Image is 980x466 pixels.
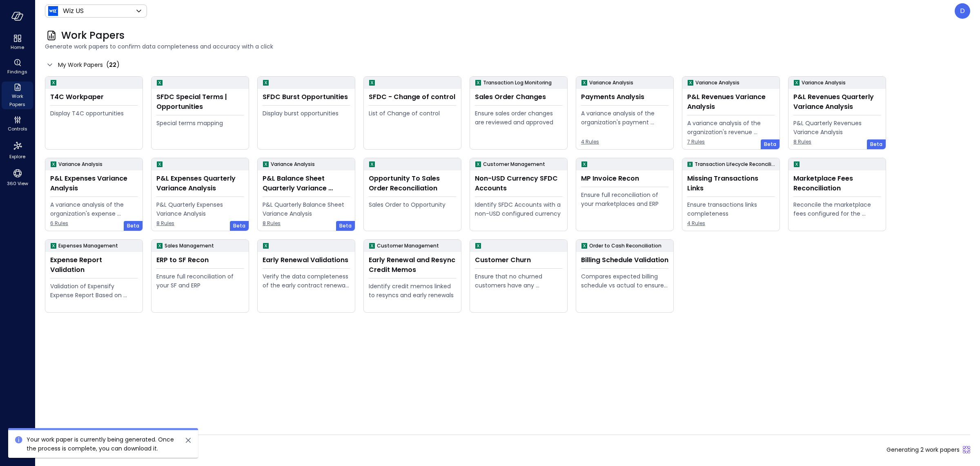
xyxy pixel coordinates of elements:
span: Explore [9,152,25,161]
p: Customer Management [377,242,439,250]
div: Explore [2,139,33,161]
div: P&L Revenues Variance Analysis [687,92,775,112]
div: Display T4C opportunities [50,109,138,118]
span: Generate work papers to confirm data completeness and accuracy with a click [45,42,970,51]
span: Your work paper is currently being generated. Once the process is complete, you can download it. [27,435,174,453]
div: Dudu [955,3,970,19]
div: List of Change of control [369,109,456,118]
p: Variance Analysis [58,160,102,168]
p: Transaction Lifecycle Reconciliation [695,160,776,168]
div: Work Papers [2,82,33,109]
div: Early Renewal Validations [263,255,350,265]
div: Ensure transactions links completeness [687,200,775,218]
div: Display burst opportunities [263,109,350,118]
div: Missing Transactions Links [687,174,775,193]
p: Sales Management [165,242,214,250]
span: Beta [870,140,882,148]
span: 4 Rules [581,138,668,146]
div: Findings [2,57,33,77]
span: Controls [8,125,27,133]
p: Order to Cash Reconciliation [589,242,661,250]
div: Ensure that no churned customers have any remaining open invoices [475,272,562,290]
div: P&L Quarterly Expenses Variance Analysis [156,200,244,218]
p: Variance Analysis [802,79,846,87]
span: My Work Papers [58,60,103,69]
div: Home [2,33,33,52]
div: MP Invoice Recon [581,174,668,183]
p: Variance Analysis [271,160,315,168]
span: 4 Rules [687,219,775,227]
p: Wiz US [63,6,84,16]
img: Icon [48,6,58,16]
span: 8 Rules [156,219,244,227]
div: Sales Order Changes [475,92,562,102]
div: A variance analysis of the organization's expense accounts [50,200,138,218]
div: 360 View [2,166,33,188]
div: Special terms mapping [156,119,244,128]
button: close [183,435,193,445]
div: Validation of Expensify Expense Report Based on policy [50,282,138,300]
div: A variance analysis of the organization's revenue accounts [687,119,775,137]
div: Compares expected billing schedule vs actual to ensure timely and compliant invoicing [581,272,668,290]
p: Expenses Management [58,242,118,250]
div: SFDC Burst Opportunities [263,92,350,102]
div: P&L Balance Sheet Quarterly Variance Analysis [263,174,350,193]
div: P&L Expenses Quarterly Variance Analysis [156,174,244,193]
span: Beta [764,140,776,148]
p: Transaction Log Monitoring [483,79,552,87]
div: Controls [2,114,33,134]
div: Expense Report Validation [50,255,138,275]
div: Early Renewal and Resync Credit Memos [369,255,456,275]
div: Payments Analysis [581,92,668,102]
span: Generating 2 work papers [886,445,960,454]
div: P&L Expenses Variance Analysis [50,174,138,193]
div: Non-USD Currency SFDC Accounts [475,174,562,193]
div: SFDC - Change of control [369,92,456,102]
span: 360 View [7,179,28,188]
div: Identify credit memos linked to resyncs and early renewals [369,282,456,300]
span: 8 Rules [793,138,881,146]
div: Customer Churn [475,255,562,265]
span: Home [11,43,24,51]
div: Sales Order to Opportunity [369,200,456,209]
div: Opportunity To Sales Order Reconciliation [369,174,456,193]
div: ERP to SF Recon [156,255,244,265]
span: 8 Rules [263,219,350,227]
div: Ensure sales order changes are reviewed and approved [475,109,562,127]
div: Reconcile the marketplace fees configured for the Opportunity to the actual fees being paid [793,200,881,218]
span: Work Papers [5,92,30,108]
div: A variance analysis of the organization's payment transactions [581,109,668,127]
span: Beta [233,222,245,230]
div: T4C Workpaper [50,92,138,102]
div: Identify SFDC Accounts with a non-USD configured currency [475,200,562,218]
div: Billing Schedule Validation [581,255,668,265]
div: ( ) [106,60,120,70]
div: Verify the data completeness of the early contract renewal process [263,272,350,290]
div: Marketplace Fees Reconciliation [793,174,881,193]
div: P&L Quarterly Balance Sheet Variance Analysis [263,200,350,218]
span: Beta [339,222,352,230]
p: Customer Management [483,160,545,168]
span: Beta [127,222,139,230]
div: P&L Revenues Quarterly Variance Analysis [793,92,881,112]
div: Ensure full reconciliation of your SF and ERP [156,272,244,290]
span: Findings [7,68,27,76]
div: Sliding puzzle loader [963,446,970,453]
div: P&L Quarterly Revenues Variance Analysis [793,119,881,137]
p: Variance Analysis [589,79,633,87]
span: 7 Rules [687,138,775,146]
div: Ensure full reconciliation of your marketplaces and ERP [581,190,668,208]
p: Variance Analysis [695,79,739,87]
span: 6 Rules [50,219,138,227]
span: 22 [109,61,116,69]
span: Work Papers [61,29,125,42]
div: SFDC Special Terms | Opportunities [156,92,244,112]
p: D [960,6,965,16]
